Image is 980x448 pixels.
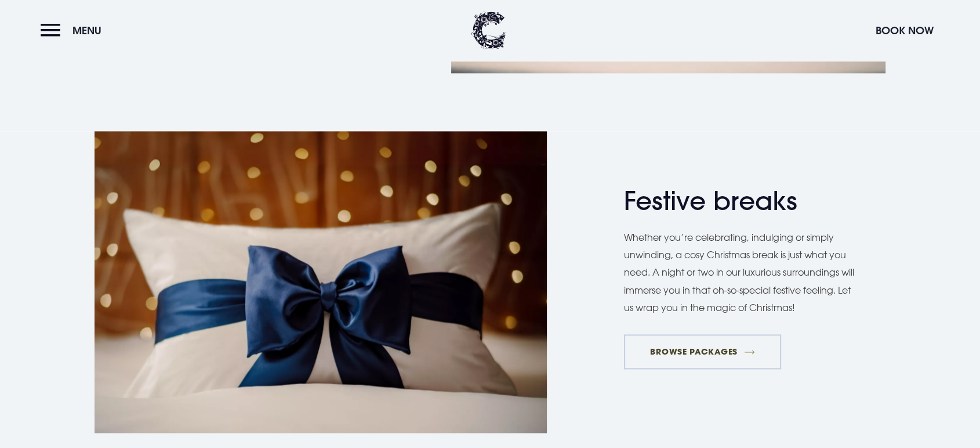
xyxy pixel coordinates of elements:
[95,131,547,433] img: Christmas Hotel in Northern Ireland
[72,24,101,37] span: Menu
[471,12,506,49] img: Clandeboye Lodge
[870,18,939,43] button: Book Now
[624,334,781,369] a: BROWSE PACKAGES
[41,18,107,43] button: Menu
[624,186,850,216] h2: Festive breaks
[624,229,862,317] p: Whether you’re celebrating, indulging or simply unwinding, a cosy Christmas break is just what yo...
